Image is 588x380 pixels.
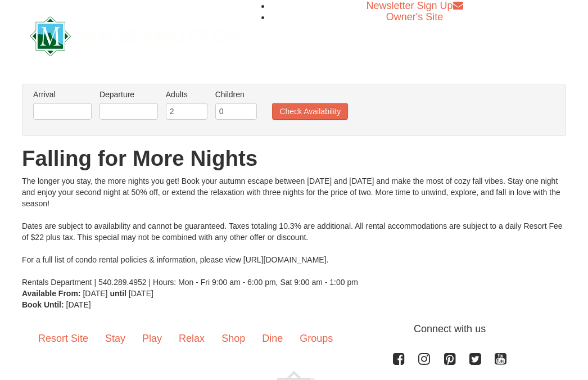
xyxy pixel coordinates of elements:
a: Massanutten Resort [30,21,240,48]
span: [DATE] [66,300,91,309]
strong: until [110,289,126,298]
div: The longer you stay, the more nights you get! Book your autumn escape between [DATE] and [DATE] a... [22,175,566,288]
strong: Available From: [22,289,81,298]
a: Resort Site [30,322,97,356]
a: Stay [97,322,134,356]
h1: Falling for More Nights [22,147,566,170]
label: Children [215,89,257,100]
a: Shop [213,322,254,356]
a: Dine [254,322,291,356]
strong: Book Until: [22,300,64,309]
a: Groups [291,322,341,356]
label: Departure [99,89,158,100]
a: Relax [170,322,213,356]
a: Play [134,322,170,356]
a: Owner's Site [386,11,443,22]
label: Arrival [33,89,92,100]
label: Adults [166,89,207,100]
span: [DATE] [129,289,153,298]
span: [DATE] [83,289,107,298]
img: Massanutten Resort Logo [30,16,240,56]
button: Check Availability [272,103,348,120]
